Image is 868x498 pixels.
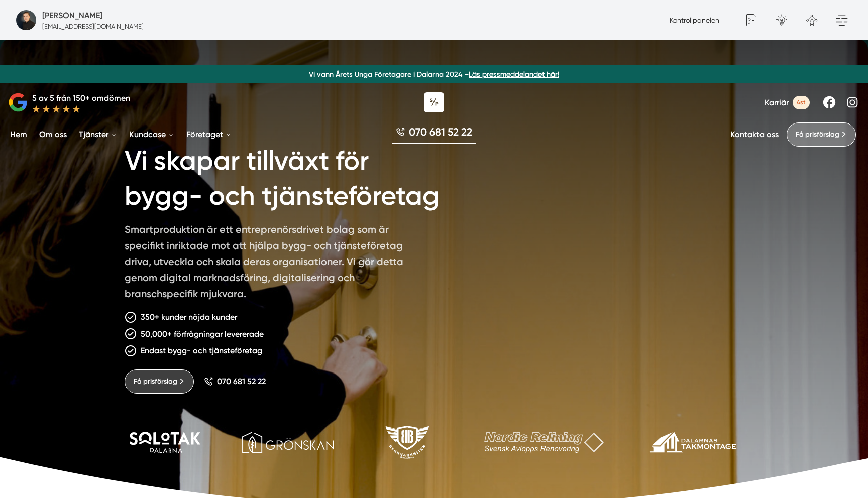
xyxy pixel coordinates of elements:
[796,129,839,140] span: Få prisförslag
[184,121,234,147] a: Företaget
[16,10,36,30] img: foretagsbild-pa-smartproduktion-ett-foretag-i-dalarnas-lan-2023.jpg
[392,125,476,144] a: 070 681 52 22
[42,9,102,22] h5: Super Administratör
[141,328,264,340] p: 50,000+ förfrågningar levererade
[134,376,177,387] span: Få prisförslag
[32,92,130,104] p: 5 av 5 från 150+ omdömen
[204,377,266,386] a: 070 681 52 22
[217,377,266,386] span: 070 681 52 22
[141,344,262,357] p: Endast bygg- och tjänsteföretag
[125,132,476,221] h1: Vi skapar tillväxt för bygg- och tjänsteföretag
[793,96,810,109] span: 4st
[469,70,559,78] a: Läs pressmeddelandet här!
[730,130,779,139] a: Kontakta oss
[765,96,810,109] a: Karriär 4st
[8,121,29,147] a: Hem
[787,122,856,147] a: Få prisförslag
[127,121,176,147] a: Kundcase
[77,121,119,147] a: Tjänster
[4,69,864,79] p: Vi vann Årets Unga Företagare i Dalarna 2024 –
[37,121,69,147] a: Om oss
[765,98,789,107] span: Karriär
[125,369,194,394] a: Få prisförslag
[670,16,719,24] a: Kontrollpanelen
[141,311,237,323] p: 350+ kunder nöjda kunder
[42,22,144,31] p: [EMAIL_ADDRESS][DOMAIN_NAME]
[125,221,414,306] p: Smartproduktion är ett entreprenörsdrivet bolag som är specifikt inriktade mot att hjälpa bygg- o...
[409,125,472,139] span: 070 681 52 22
